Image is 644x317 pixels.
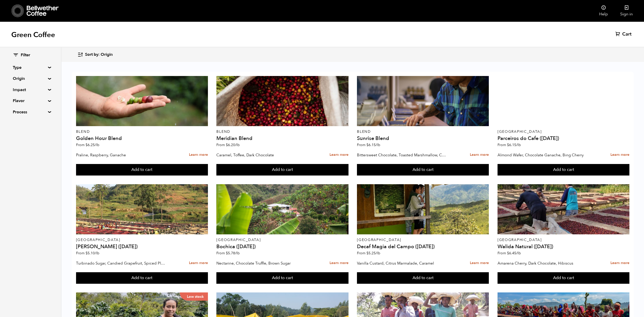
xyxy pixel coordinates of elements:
[357,244,489,249] h4: Decaf Magia del Campo ([DATE])
[216,164,348,176] button: Add to cart
[216,238,348,242] p: [GEOGRAPHIC_DATA]
[330,258,349,269] a: Learn more
[76,130,208,134] p: Blend
[507,143,509,147] span: $
[516,251,521,256] span: /lb
[13,87,48,93] summary: Impact
[76,251,99,256] span: From
[13,98,48,104] summary: Flavor
[376,251,380,256] span: /lb
[95,251,99,256] span: /lb
[13,109,48,115] summary: Process
[226,251,228,256] span: $
[216,259,306,267] p: Nectarine, Chocolate Truffle, Brown Sugar
[366,251,368,256] span: $
[498,130,629,134] p: [GEOGRAPHIC_DATA]
[498,151,587,159] p: Almond Wafer, Chocolate Ganache, Bing Cherry
[86,251,88,256] span: $
[95,143,99,147] span: /lb
[226,143,228,147] span: $
[357,238,489,242] p: [GEOGRAPHIC_DATA]
[216,136,348,141] h4: Meridian Blend
[498,164,629,176] button: Add to cart
[189,149,208,160] a: Learn more
[216,130,348,134] p: Blend
[86,143,99,147] bdi: 6.25
[86,143,88,147] span: $
[76,151,166,159] p: Praline, Raspberry, Ganache
[610,258,629,269] a: Learn more
[86,251,99,256] bdi: 5.10
[470,258,489,269] a: Learn more
[216,151,306,159] p: Caramel, Toffee, Dark Chocolate
[77,49,113,61] button: Sort by: Origin
[226,143,240,147] bdi: 6.20
[76,164,208,176] button: Add to cart
[357,136,489,141] h4: Sunrise Blend
[226,251,240,256] bdi: 5.78
[507,143,521,147] bdi: 6.15
[507,251,509,256] span: $
[216,143,240,147] span: From
[498,136,629,141] h4: Parceiros do Cafe ([DATE])
[76,143,99,147] span: From
[357,164,489,176] button: Add to cart
[357,259,447,267] p: Vanilla Custard, Citrus Marmalade, Caramel
[507,251,521,256] bdi: 6.45
[610,149,629,160] a: Learn more
[330,149,349,160] a: Learn more
[498,272,629,284] button: Add to cart
[498,244,629,249] h4: Walida Natural ([DATE])
[622,31,631,37] span: Cart
[11,30,55,39] h1: Green Coffee
[235,251,240,256] span: /lb
[498,259,587,267] p: Amarena Cherry, Dark Chocolate, Hibiscus
[85,52,113,58] span: Sort by: Origin
[376,143,380,147] span: /lb
[366,143,380,147] bdi: 6.15
[216,244,348,249] h4: Bochica ([DATE])
[498,251,521,256] span: From
[357,130,489,134] p: Blend
[76,136,208,141] h4: Golden Hour Blend
[470,149,489,160] a: Learn more
[21,52,30,58] span: Filter
[216,272,348,284] button: Add to cart
[498,238,629,242] p: [GEOGRAPHIC_DATA]
[357,251,380,256] span: From
[13,75,48,82] summary: Origin
[357,143,380,147] span: From
[76,238,208,242] p: [GEOGRAPHIC_DATA]
[366,143,368,147] span: $
[76,272,208,284] button: Add to cart
[13,64,48,71] summary: Type
[366,251,380,256] bdi: 5.25
[189,258,208,269] a: Learn more
[76,259,166,267] p: Turbinado Sugar, Candied Grapefruit, Spiced Plum
[76,244,208,249] h4: [PERSON_NAME] ([DATE])
[216,251,240,256] span: From
[516,143,521,147] span: /lb
[357,272,489,284] button: Add to cart
[235,143,240,147] span: /lb
[498,143,521,147] span: From
[180,292,208,301] p: Low stock
[357,151,447,159] p: Bittersweet Chocolate, Toasted Marshmallow, Candied Orange, Praline
[615,31,633,37] a: Cart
